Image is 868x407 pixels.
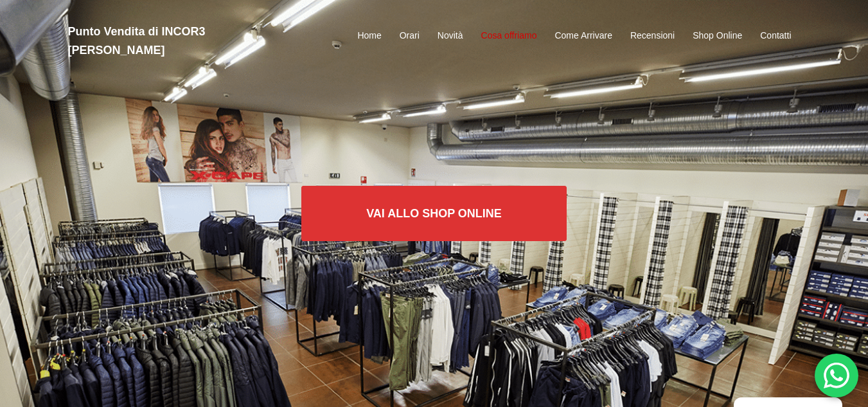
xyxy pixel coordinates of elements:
a: Orari [400,28,420,44]
div: 'Hai [815,354,858,397]
a: Vai allo SHOP ONLINE [301,186,567,241]
a: Cosa offriamo [481,28,537,44]
a: Recensioni [630,28,675,44]
a: Home [357,28,381,44]
a: Contatti [760,28,791,44]
a: Come Arrivare [554,28,612,44]
a: Novità [438,28,463,44]
a: Shop Online [693,28,742,44]
h2: Punto Vendita di INCOR3 [PERSON_NAME] [68,23,299,60]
